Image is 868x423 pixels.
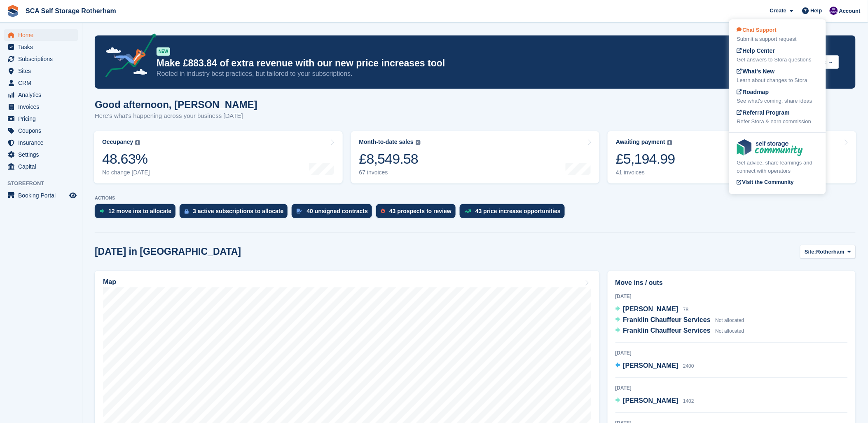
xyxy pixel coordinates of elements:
span: 78 [683,307,688,313]
span: CRM [18,77,68,89]
div: Month-to-date sales [359,139,414,146]
a: 3 active subscriptions to allocate [180,204,292,222]
span: [PERSON_NAME] [623,305,678,313]
a: 12 move ins to allocate [95,204,180,222]
span: Capital [18,161,68,172]
span: Account [839,7,861,15]
span: Invoices [18,101,68,113]
span: Chat Support [737,27,777,33]
img: move_ins_to_allocate_icon-fdf77a2bb77ea45bf5b3d319d69a93e2d87916cf1d5bf7949dd705db3b84f3ca.svg [100,209,104,214]
a: menu [4,113,78,125]
a: [PERSON_NAME] 78 [615,304,689,315]
div: Get answers to Stora questions [737,56,818,64]
div: Learn about changes to Stora [737,76,818,85]
img: icon-info-grey-7440780725fd019a000dd9b08b2336e03edf1995a4989e88bcd33f0948082b44.svg [416,140,421,145]
img: community-logo-e120dcb29bea30313fccf008a00513ea5fe9ad107b9d62852cae38739ed8438e.svg [737,139,803,156]
h1: Good afternoon, [PERSON_NAME] [95,99,257,110]
a: menu [4,161,78,172]
a: Roadmap See what's coming, share ideas [737,88,818,105]
a: Awaiting payment £5,194.99 41 invoices [608,131,856,183]
p: Here's what's happening across your business [DATE] [95,111,257,121]
span: Booking Portal [18,190,68,201]
a: menu [4,89,78,101]
img: stora-icon-8386f47178a22dfd0bd8f6a31ec36ba5ce8667c1dd55bd0f319d3a0aa187defe.svg [7,5,19,17]
a: menu [4,53,78,65]
a: Occupancy 48.63% No change [DATE] [94,131,343,183]
a: menu [4,101,78,113]
div: 3 active subscriptions to allocate [193,208,283,214]
div: Occupancy [102,139,133,146]
span: Settings [18,149,68,160]
span: Help [811,7,822,15]
a: 43 prospects to review [376,204,460,222]
div: See what's coming, share ideas [737,97,818,105]
a: Franklin Chauffeur Services Not allocated [615,326,744,336]
span: [PERSON_NAME] [623,362,678,369]
div: Refer Stora & earn commission [737,117,818,126]
a: menu [4,77,78,89]
span: Pricing [18,113,68,125]
a: menu [4,190,78,201]
a: Preview store [68,190,78,200]
span: Analytics [18,89,68,101]
a: SCA Self Storage Rotherham [22,4,119,18]
div: [DATE] [615,349,848,357]
a: Month-to-date sales £8,549.58 67 invoices [351,131,600,183]
span: Rotherham [817,248,845,256]
img: icon-info-grey-7440780725fd019a000dd9b08b2336e03edf1995a4989e88bcd33f0948082b44.svg [135,140,140,145]
a: menu [4,137,78,148]
span: 1402 [683,398,694,404]
div: 43 price increase opportunities [475,208,561,214]
img: Kelly Neesham [830,7,838,15]
span: Help Center [737,47,775,54]
div: £5,194.99 [616,150,675,167]
span: [PERSON_NAME] [623,397,678,404]
a: menu [4,65,78,77]
a: menu [4,41,78,53]
a: 40 unsigned contracts [292,204,376,222]
div: [DATE] [615,384,848,392]
a: 43 price increase opportunities [460,204,569,222]
a: [PERSON_NAME] 2400 [615,361,694,371]
span: Not allocated [716,317,744,323]
div: Submit a support request [737,35,818,43]
a: menu [4,125,78,136]
span: Tasks [18,41,68,53]
span: Site: [805,248,816,256]
a: Help Center Get answers to Stora questions [737,47,818,64]
div: £8,549.58 [359,150,421,167]
span: Visit the Community [737,179,794,185]
div: 40 unsigned contracts [306,208,368,214]
div: No change [DATE] [102,169,150,176]
img: active_subscription_to_allocate_icon-d502201f5373d7db506a760aba3b589e785aa758c864c3986d89f69b8ff3... [185,209,189,214]
p: Make £883.84 of extra revenue with our new price increases tool [157,57,784,69]
a: What's New Learn about changes to Stora [737,67,818,85]
a: menu [4,149,78,160]
div: Awaiting payment [616,139,665,146]
div: 12 move ins to allocate [108,208,171,214]
img: price-adjustments-announcement-icon-8257ccfd72463d97f412b2fc003d46551f7dbcb40ab6d574587a9cd5c0d94... [98,33,156,80]
span: Subscriptions [18,53,68,65]
h2: [DATE] in [GEOGRAPHIC_DATA] [95,246,241,257]
div: NEW [157,47,170,56]
a: [PERSON_NAME] 1402 [615,396,694,407]
h2: Map [103,278,116,286]
span: Roadmap [737,89,769,95]
span: Franklin Chauffeur Services [623,316,711,323]
div: 67 invoices [359,169,421,176]
span: Home [18,29,68,41]
span: Sites [18,65,68,77]
span: Franklin Chauffeur Services [623,327,711,334]
img: icon-info-grey-7440780725fd019a000dd9b08b2336e03edf1995a4989e88bcd33f0948082b44.svg [667,140,672,145]
span: Not allocated [716,328,744,334]
div: 48.63% [102,150,150,167]
button: Site: Rotherham [800,245,856,258]
span: Referral Program [737,109,790,116]
p: Rooted in industry best practices, but tailored to your subscriptions. [157,69,784,78]
span: Insurance [18,137,68,148]
img: price_increase_opportunities-93ffe204e8149a01c8c9dc8f82e8f89637d9d84a8eef4429ea346261dce0b2c0.svg [465,209,471,213]
h2: Move ins / outs [615,278,848,288]
div: Get advice, share learnings and connect with operators [737,159,818,175]
a: Referral Program Refer Stora & earn commission [737,108,818,126]
a: Get advice, share learnings and connect with operators Visit the Community [737,139,818,188]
